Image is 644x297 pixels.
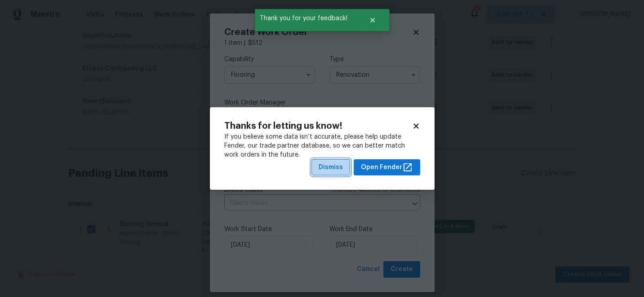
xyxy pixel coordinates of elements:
[361,162,413,173] span: Open Fender
[311,159,350,176] button: Dismiss
[358,11,387,29] button: Close
[224,122,412,131] h2: Thanks for letting us know!
[255,9,358,28] span: Thank you for your feedback!
[354,159,420,176] button: Open Fender
[319,162,343,173] span: Dismiss
[224,132,420,159] div: If you believe some data isn’t accurate, please help update Fender, our trade partner database, s...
